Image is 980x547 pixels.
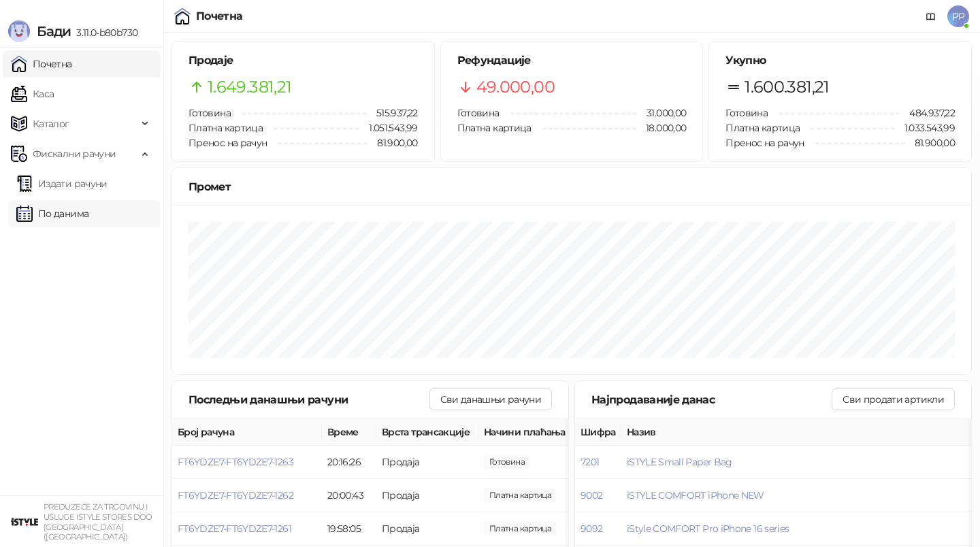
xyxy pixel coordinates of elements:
[196,11,243,22] div: Почетна
[920,5,942,27] a: Документација
[8,20,30,42] img: Logo
[947,5,969,27] span: PP
[725,107,768,119] span: Готовина
[71,27,137,39] span: 3.11.0-b80b730
[16,170,108,197] a: Издати рачуни
[484,521,557,536] span: 3.590,00
[322,446,376,479] td: 20:16:26
[37,23,71,39] span: Бади
[178,489,293,501] button: FT6YDZE7-FT6YDZE7-1262
[189,122,263,134] span: Платна картица
[745,74,829,100] span: 1.600.381,21
[322,419,376,446] th: Време
[457,107,500,119] span: Готовина
[905,135,955,150] span: 81.900,00
[636,120,686,135] span: 18.000,00
[591,391,832,408] div: Најпродаваније данас
[189,178,955,195] div: Промет
[725,137,804,149] span: Пренос на рачун
[189,107,231,119] span: Готовина
[178,523,291,535] button: FT6YDZE7-FT6YDZE7-1261
[178,456,293,468] button: FT6YDZE7-FT6YDZE7-1263
[11,50,72,78] a: Почетна
[11,508,38,535] img: 64x64-companyLogo-77b92cf4-9946-4f36-9751-bf7bb5fd2c7d.png
[322,479,376,512] td: 20:00:43
[457,122,532,134] span: Платна картица
[478,419,615,446] th: Начини плаћања
[359,120,417,135] span: 1.051.543,99
[832,388,955,410] button: Сви продати артикли
[484,454,530,469] span: 2.900,00
[725,122,800,134] span: Платна картица
[581,456,599,468] button: 7201
[33,140,116,167] span: Фискални рачуни
[16,200,88,227] a: По данима
[627,456,732,468] button: iSTYLE Small Paper Bag
[11,80,54,107] a: Каса
[367,105,418,120] span: 515.937,22
[376,479,478,512] td: Продаја
[376,446,478,479] td: Продаја
[322,512,376,546] td: 19:58:05
[627,489,764,501] button: iSTYLE COMFORT iPhone NEW
[637,105,686,120] span: 31.000,00
[189,391,429,408] div: Последњи данашњи рачуни
[208,74,291,100] span: 1.649.381,21
[581,489,602,501] button: 9002
[376,512,478,546] td: Продаја
[367,135,417,150] span: 81.900,00
[33,110,69,137] span: Каталог
[457,52,687,69] h5: Рефундације
[575,419,621,446] th: Шифра
[581,523,602,535] button: 9092
[725,52,955,69] h5: Укупно
[189,137,267,149] span: Пренос на рачун
[429,388,552,410] button: Сви данашњи рачуни
[172,419,322,446] th: Број рачуна
[476,74,555,100] span: 49.000,00
[895,120,955,135] span: 1.033.543,99
[189,52,418,69] h5: Продаје
[627,523,789,535] button: iStyle COMFORT Pro iPhone 16 series
[900,105,955,120] span: 484.937,22
[376,419,478,446] th: Врста трансакције
[44,502,152,542] small: PREDUZEĆE ZA TRGOVINU I USLUGE ISTYLE STORES DOO [GEOGRAPHIC_DATA] ([GEOGRAPHIC_DATA])
[484,488,557,503] span: 3.390,00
